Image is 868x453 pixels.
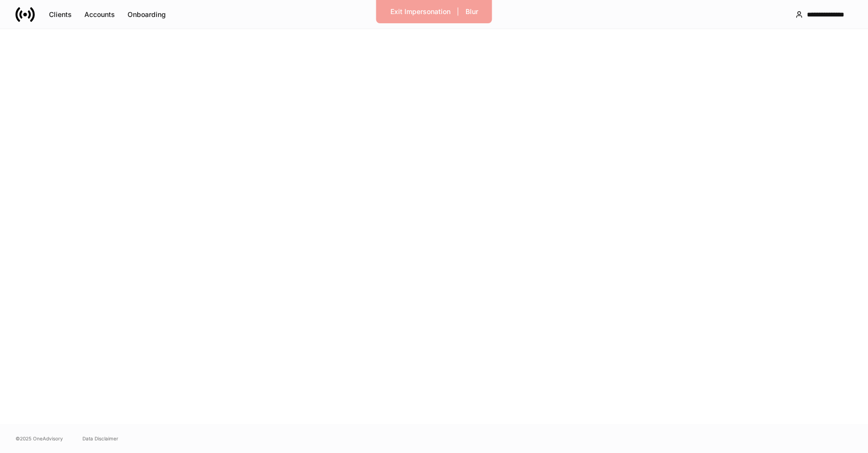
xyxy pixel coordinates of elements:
[82,435,118,442] a: Data Disclaimer
[121,7,172,22] button: Onboarding
[49,11,72,18] div: Clients
[84,11,115,18] div: Accounts
[390,8,450,15] div: Exit Impersonation
[43,7,78,22] button: Clients
[78,7,121,22] button: Accounts
[384,4,457,19] button: Exit Impersonation
[16,435,63,442] span: © 2025 OneAdvisory
[466,8,478,15] div: Blur
[128,11,166,18] div: Onboarding
[459,4,484,19] button: Blur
